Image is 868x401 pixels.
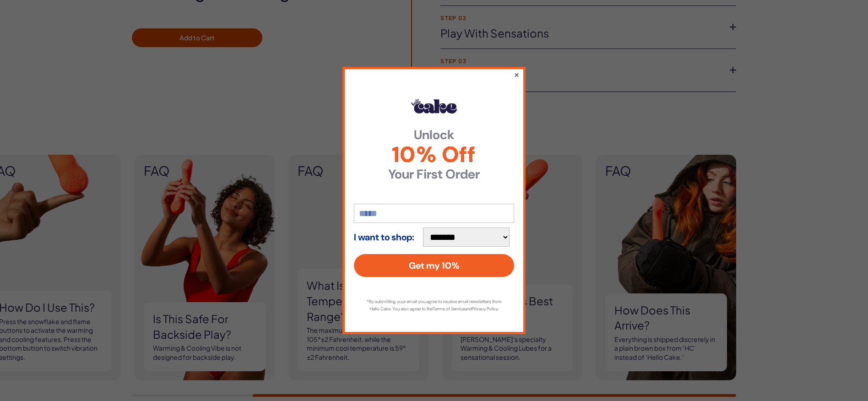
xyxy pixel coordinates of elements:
[354,168,514,181] strong: Your First Order
[354,254,514,277] button: Get my 10%
[354,232,414,242] strong: I want to shop:
[472,306,498,312] a: Privacy Policy
[433,306,465,312] a: Terms of Service
[363,298,505,313] p: *By submitting your email you agree to receive email newsletters from Hello Cake. You also agree ...
[411,99,457,114] img: Hello Cake
[354,129,514,141] strong: Unlock
[354,144,514,166] span: 10% Off
[514,69,520,80] button: ×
